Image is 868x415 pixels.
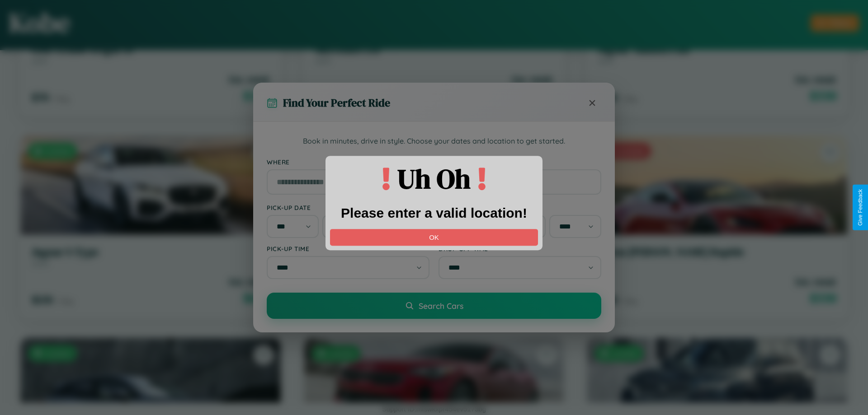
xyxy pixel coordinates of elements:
label: Pick-up Date [267,204,429,211]
label: Drop-off Time [439,245,601,252]
h3: Find Your Perfect Ride [283,95,390,110]
span: Search Cars [419,301,463,311]
label: Pick-up Time [267,245,429,252]
label: Where [267,158,601,166]
p: Book in minutes, drive in style. Choose your dates and location to get started. [267,135,601,147]
label: Drop-off Date [439,204,601,211]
